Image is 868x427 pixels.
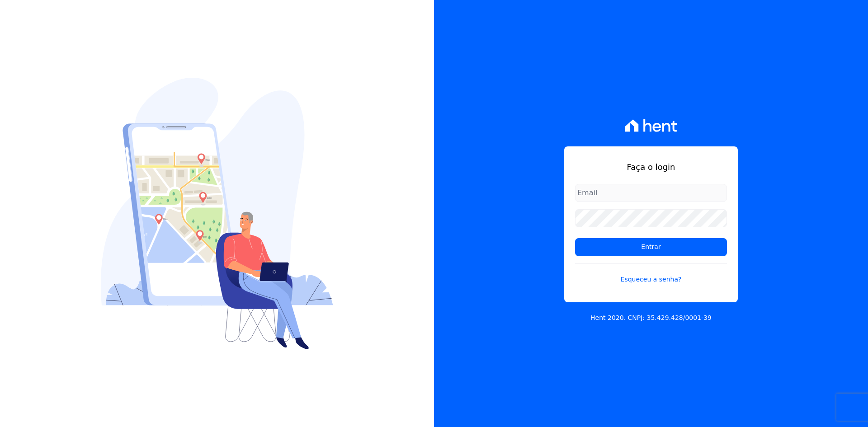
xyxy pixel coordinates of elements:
img: Login [101,78,333,349]
h1: Faça o login [575,161,727,173]
p: Hent 2020. CNPJ: 35.429.428/0001-39 [590,313,712,323]
a: Esqueceu a senha? [575,263,727,284]
input: Email [575,184,727,202]
input: Entrar [575,238,727,256]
